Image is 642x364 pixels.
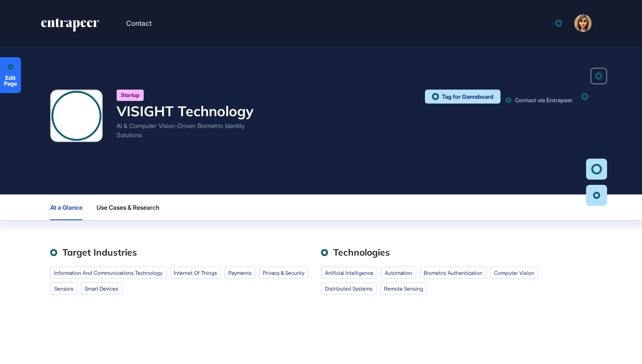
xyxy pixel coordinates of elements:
[259,267,308,279] li: privacy & security
[506,97,573,104] button: Contact via Entrapeer
[420,267,487,279] li: biometric authentication
[97,204,159,211] span: Use Cases & Research
[321,267,377,279] li: artificial intelligence
[381,267,416,279] li: automation
[380,282,427,295] li: Remote Sensing
[574,14,592,32] img: user-avatar
[333,247,390,258] h2: Technologies
[117,103,265,119] h4: VISIGHT Technology
[40,18,100,35] a: entrapeer-logo
[117,121,265,139] div: AI & Computer Vision-Driven Biometric Identity Solutions
[515,97,573,104] span: Contact via Entrapeer
[224,267,255,279] li: payments
[490,267,538,279] li: computer vision
[50,282,77,295] li: sensors
[97,194,166,220] button: Use Cases & Research
[81,282,122,295] li: smart devices
[321,282,376,295] li: distributed systems
[442,94,494,100] span: Tag for Gameboard
[170,267,221,279] li: internet of things
[126,17,152,29] button: Contact
[62,247,137,258] h2: Target Industries
[50,267,166,279] li: information and communications technology
[117,90,144,101] div: Startup
[50,204,83,211] span: At a Glance
[50,194,83,220] button: At a Glance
